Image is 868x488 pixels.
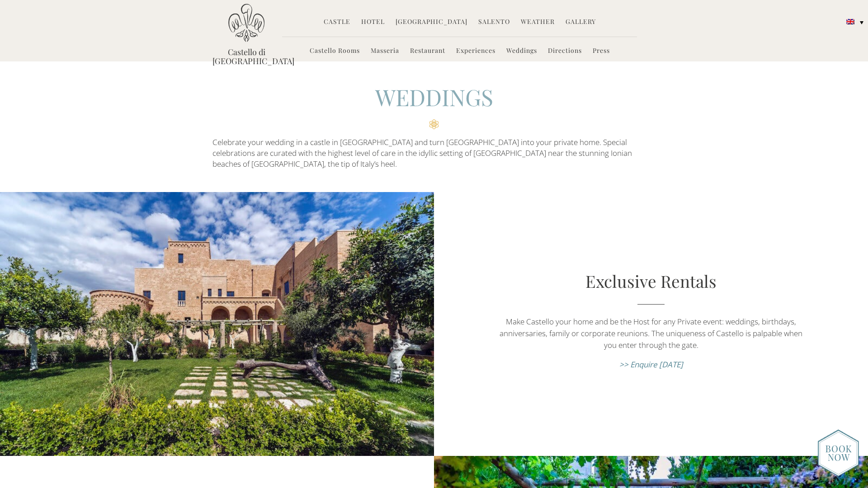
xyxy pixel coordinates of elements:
a: Salento [478,17,510,28]
a: Press [593,46,610,56]
img: Castello di Ugento [228,4,264,42]
h2: WEDDINGS [212,82,656,129]
a: Restaurant [410,46,445,56]
a: Exclusive Rentals [585,270,717,292]
a: [GEOGRAPHIC_DATA] [396,17,467,28]
a: Weather [521,17,555,28]
a: Experiences [456,46,495,56]
a: Castello Rooms [310,46,360,56]
img: English [846,19,854,24]
img: enquire_today_weddings_page.png [818,429,859,477]
a: Weddings [506,46,537,56]
a: Directions [548,46,582,56]
a: Masseria [371,46,399,56]
img: new-booknow.png [818,430,859,477]
a: >> Enquire [DATE] [619,359,683,370]
a: Gallery [566,17,596,28]
a: Castello di [GEOGRAPHIC_DATA] [212,47,280,66]
p: Celebrate your wedding in a castle in [GEOGRAPHIC_DATA] and turn [GEOGRAPHIC_DATA] into your priv... [212,137,656,170]
a: Hotel [361,17,385,28]
a: Castle [324,17,350,28]
p: Make Castello your home and be the Host for any Private event: weddings, birthdays, anniversaries... [499,316,803,351]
